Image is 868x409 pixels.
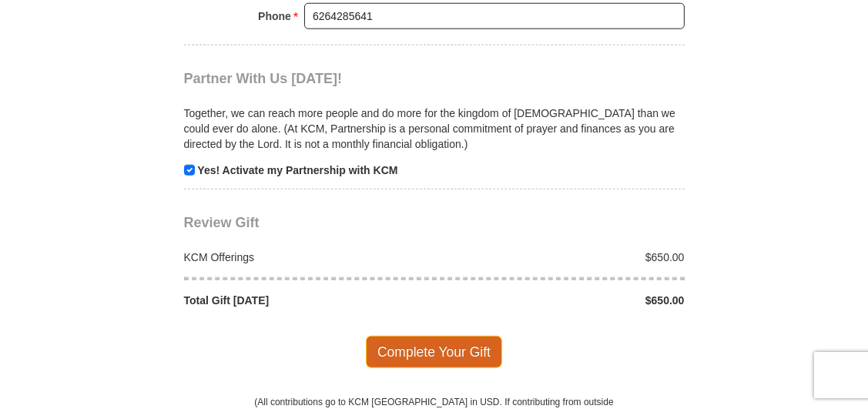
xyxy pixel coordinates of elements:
[184,71,343,86] span: Partner With Us [DATE]!
[176,250,434,265] div: KCM Offerings
[366,336,502,368] span: Complete Your Gift
[184,215,260,230] span: Review Gift
[197,164,397,176] strong: Yes! Activate my Partnership with KCM
[184,106,685,152] p: Together, we can reach more people and do more for the kingdom of [DEMOGRAPHIC_DATA] than we coul...
[258,5,291,27] strong: Phone
[434,250,693,265] div: $650.00
[176,293,434,308] div: Total Gift [DATE]
[434,293,693,308] div: $650.00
